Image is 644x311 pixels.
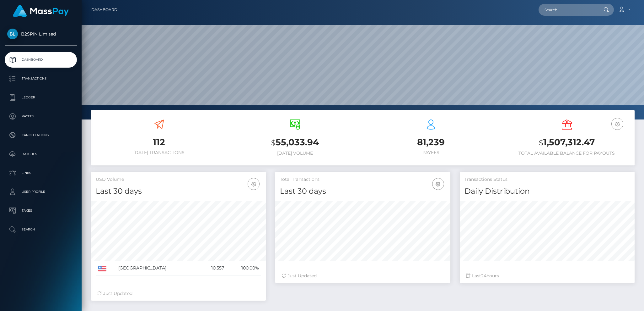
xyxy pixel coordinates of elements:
img: B2SPIN Limited [7,29,18,39]
small: $ [271,138,276,147]
h4: Last 30 days [280,186,445,197]
p: Transactions [7,74,74,83]
p: Batches [7,149,74,159]
h5: USD Volume [96,176,261,183]
a: Links [5,165,77,181]
div: Last hours [466,273,628,279]
p: Payees [7,112,74,121]
td: [GEOGRAPHIC_DATA] [116,261,199,275]
input: Search... [539,4,598,16]
td: 100.00% [226,261,261,275]
a: Transactions [5,71,77,86]
a: Ledger [5,90,77,105]
p: Taxes [7,206,74,215]
a: Cancellations [5,127,77,143]
h3: 81,239 [368,136,494,148]
h4: Last 30 days [96,186,261,197]
a: Batches [5,146,77,162]
span: B2SPIN Limited [5,31,77,37]
a: Search [5,222,77,237]
img: MassPay Logo [13,5,69,17]
h4: Daily Distribution [464,186,630,197]
a: Payees [5,108,77,124]
h6: Total Available Balance for Payouts [503,151,630,156]
p: Ledger [7,93,74,102]
p: Dashboard [7,55,74,64]
h5: Total Transactions [280,176,445,183]
a: User Profile [5,184,77,200]
p: Links [7,168,74,178]
h3: 112 [96,136,222,148]
h3: 55,033.94 [232,136,358,149]
p: Search [7,225,74,234]
h6: [DATE] Transactions [96,150,222,155]
h5: Transactions Status [464,176,630,183]
a: Dashboard [5,52,77,68]
span: 24 [481,273,486,279]
div: Just Updated [282,273,444,279]
p: User Profile [7,187,74,197]
div: Just Updated [97,290,260,297]
small: $ [539,138,543,147]
h6: [DATE] Volume [232,151,358,156]
h3: 1,507,312.47 [503,136,630,149]
img: US.png [98,266,106,271]
a: Dashboard [91,3,117,16]
p: Cancellations [7,131,74,140]
a: Taxes [5,203,77,219]
td: 10,557 [199,261,226,275]
h6: Payees [368,150,494,155]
